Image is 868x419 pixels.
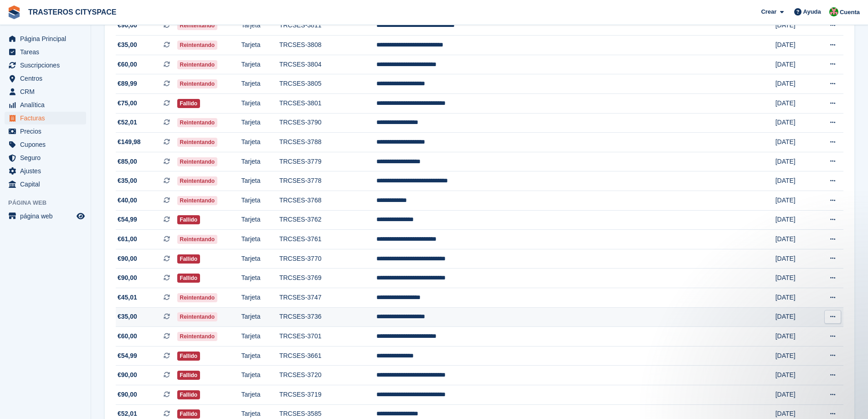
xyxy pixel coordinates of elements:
span: Facturas [20,112,75,124]
span: Fallido [177,371,200,380]
td: TRCSES-3769 [279,269,376,288]
a: Vista previa de la tienda [75,211,86,222]
span: Página web [8,198,91,207]
span: Fallido [177,215,200,224]
a: menu [5,98,86,111]
td: TRCSES-3811 [279,16,376,36]
span: Suscripciones [20,59,75,72]
td: Tarjeta [241,74,279,94]
span: Reintentando [177,60,218,69]
td: Tarjeta [241,94,279,114]
span: €90,00 [118,21,137,30]
span: Reintentando [177,293,218,302]
td: TRCSES-3805 [279,74,376,94]
span: €35,00 [118,312,137,321]
span: Reintentando [177,157,218,166]
span: €90,00 [118,273,137,283]
span: €35,00 [118,40,137,50]
a: menu [5,178,86,191]
span: €90,00 [118,370,137,380]
td: [DATE] [776,288,813,308]
span: Seguro [20,151,75,164]
td: [DATE] [776,16,813,36]
td: Tarjeta [241,249,279,269]
td: [DATE] [776,230,813,249]
span: €52,01 [118,409,137,419]
span: Precios [20,125,75,138]
span: Cuenta [840,8,860,17]
span: €85,00 [118,157,137,166]
td: [DATE] [776,55,813,74]
td: Tarjeta [241,385,279,404]
span: Crear [761,7,776,16]
td: TRCSES-3778 [279,171,376,191]
td: Tarjeta [241,36,279,55]
span: Fallido [177,409,200,419]
td: [DATE] [776,113,813,133]
td: [DATE] [776,307,813,327]
td: Tarjeta [241,346,279,366]
td: TRCSES-3808 [279,36,376,55]
td: [DATE] [776,94,813,114]
span: €60,00 [118,331,137,341]
span: Tareas [20,46,75,58]
span: €75,00 [118,98,137,108]
td: [DATE] [776,327,813,347]
td: [DATE] [776,36,813,55]
span: Centros [20,72,75,85]
td: Tarjeta [241,55,279,74]
a: TRASTEROS CITYSPACE [25,5,120,20]
td: Tarjeta [241,133,279,152]
span: Ajustes [20,165,75,177]
td: TRCSES-3804 [279,55,376,74]
span: Reintentando [177,138,218,147]
td: TRCSES-3661 [279,346,376,366]
td: Tarjeta [241,113,279,133]
td: Tarjeta [241,327,279,347]
span: €90,00 [118,254,137,264]
td: TRCSES-3779 [279,152,376,171]
span: Fallido [177,390,200,399]
span: Analítica [20,98,75,111]
a: menu [5,85,86,98]
td: [DATE] [776,133,813,152]
td: Tarjeta [241,230,279,249]
span: Reintentando [177,21,218,30]
span: €60,00 [118,60,137,69]
span: Cupones [20,138,75,151]
td: TRCSES-3719 [279,385,376,404]
a: menu [5,138,86,151]
span: €35,00 [118,176,137,186]
span: €40,00 [118,196,137,205]
a: menu [5,32,86,45]
span: €90,00 [118,390,137,399]
td: TRCSES-3788 [279,133,376,152]
span: €54,99 [118,215,137,224]
td: TRCSES-3762 [279,210,376,230]
span: CRM [20,85,75,98]
span: €45,01 [118,293,137,302]
span: Página Principal [20,32,75,45]
span: €61,00 [118,234,137,244]
span: Fallido [177,254,200,264]
span: Reintentando [177,118,218,127]
td: TRCSES-3761 [279,230,376,249]
span: Fallido [177,274,200,283]
td: Tarjeta [241,366,279,385]
span: €149,98 [118,137,141,147]
td: [DATE] [776,191,813,211]
td: Tarjeta [241,269,279,288]
td: TRCSES-3736 [279,307,376,327]
span: Reintentando [177,176,218,186]
span: Reintentando [177,312,218,321]
img: stora-icon-8386f47178a22dfd0bd8f6a31ec36ba5ce8667c1dd55bd0f319d3a0aa187defe.svg [7,5,21,19]
td: [DATE] [776,171,813,191]
span: Reintentando [177,41,218,50]
a: menu [5,46,86,58]
td: TRCSES-3720 [279,366,376,385]
td: [DATE] [776,269,813,288]
span: Fallido [177,99,200,108]
a: menu [5,165,86,177]
a: menu [5,72,86,85]
span: €54,99 [118,351,137,361]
